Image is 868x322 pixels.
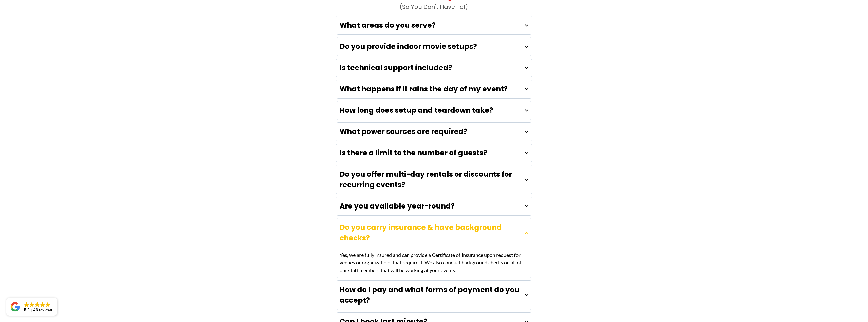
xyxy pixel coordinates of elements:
[340,42,477,51] strong: Do you provide indoor movie setups?
[333,3,535,11] h2: (So You Don't Have To!)
[340,20,436,30] strong: What areas do you serve?
[340,148,487,158] strong: Is there a limit to the number of guests?
[340,127,467,137] strong: What power sources are required?
[340,251,528,274] p: Yes, we are fully insured and can provide a Certificate of Insurance upon request for venues or o...
[340,169,512,190] strong: Do you offer multi-day rentals or discounts for recurring events?
[340,63,452,73] strong: Is technical support included?
[6,298,57,316] a: Close GoogleGoogleGoogleGoogleGoogle 5.046 reviews
[340,105,493,115] strong: How long does setup and teardown take?
[340,222,502,243] strong: Do you carry insurance & have background checks?
[340,201,455,211] strong: Are you available year-round?
[340,84,508,94] strong: What happens if it rains the day of my event?
[340,285,520,305] strong: How do I pay and what forms of payment do you accept?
